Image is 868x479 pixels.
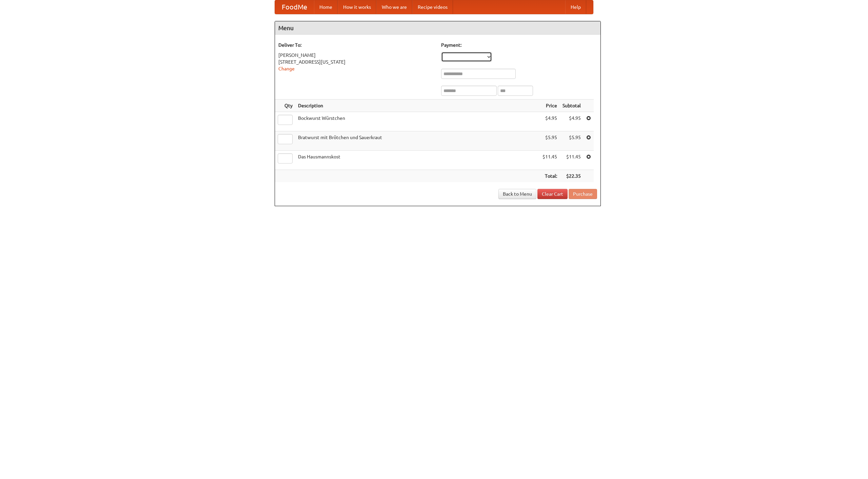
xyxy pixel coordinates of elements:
[540,112,560,131] td: $4.95
[376,0,412,14] a: Who we are
[275,100,295,112] th: Qty
[560,131,584,151] td: $5.95
[278,59,434,65] div: [STREET_ADDRESS][US_STATE]
[569,189,597,199] button: Purchase
[314,0,338,14] a: Home
[498,189,536,199] a: Back to Menu
[441,42,597,48] h5: Payment:
[560,100,584,112] th: Subtotal
[540,100,560,112] th: Price
[560,151,584,170] td: $11.45
[275,0,314,14] a: FoodMe
[540,151,560,170] td: $11.45
[295,151,540,170] td: Das Hausmannskost
[295,131,540,151] td: Bratwurst mit Brötchen und Sauerkraut
[295,100,540,112] th: Description
[540,170,560,182] th: Total:
[537,189,568,199] a: Clear Cart
[278,52,434,59] div: [PERSON_NAME]
[338,0,376,14] a: How it works
[295,112,540,131] td: Bockwurst Würstchen
[275,21,600,35] h4: Menu
[278,66,295,71] a: Change
[278,42,434,48] h5: Deliver To:
[412,0,453,14] a: Recipe videos
[565,0,586,14] a: Help
[560,112,584,131] td: $4.95
[560,170,584,182] th: $22.35
[540,131,560,151] td: $5.95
